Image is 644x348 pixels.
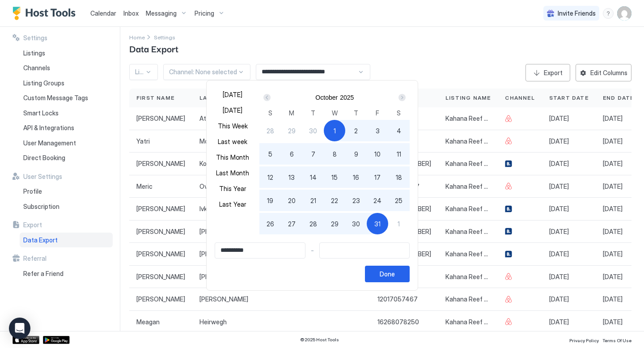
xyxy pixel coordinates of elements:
span: - [311,246,314,255]
span: 28 [309,219,317,229]
button: 20 [281,190,302,211]
button: 9 [345,143,367,165]
button: Last Year [215,198,250,210]
button: 19 [259,190,281,211]
span: 19 [267,196,273,205]
button: 25 [388,190,410,211]
button: Done [365,266,410,282]
span: 20 [288,196,296,205]
button: 31 [367,213,388,234]
span: 14 [310,173,317,182]
button: 29 [281,120,302,141]
button: Next [395,92,407,103]
span: 2 [354,126,358,136]
span: 8 [333,149,337,159]
button: 29 [324,213,345,234]
span: 30 [352,219,360,229]
button: October [315,94,338,101]
button: 1 [388,213,410,234]
button: 21 [302,190,324,211]
div: Done [380,269,395,279]
span: 5 [268,149,272,159]
span: 13 [288,173,295,182]
span: 29 [331,219,339,229]
span: 16 [353,173,359,182]
span: 7 [311,149,315,159]
span: 10 [374,149,381,159]
button: 7 [302,143,324,165]
span: M [289,108,294,118]
button: 18 [388,166,410,188]
span: 24 [373,196,381,205]
span: 1 [334,126,336,136]
button: 12 [259,166,281,188]
span: 18 [396,173,402,182]
span: 9 [354,149,358,159]
button: 3 [367,120,388,141]
input: Input Field [320,243,410,258]
button: 2025 [340,94,354,101]
span: 3 [376,126,380,136]
span: 23 [352,196,360,205]
span: 15 [331,173,338,182]
button: 27 [281,213,302,234]
input: Input Field [215,243,305,258]
span: 1 [398,219,400,229]
button: [DATE] [215,104,250,116]
button: 30 [302,120,324,141]
button: 5 [259,143,281,165]
button: 10 [367,143,388,165]
button: This Year [215,182,250,195]
button: 30 [345,213,367,234]
button: 24 [367,190,388,211]
button: 14 [302,166,324,188]
button: 15 [324,166,345,188]
button: 28 [259,120,281,141]
span: 27 [288,219,296,229]
span: 25 [395,196,402,205]
span: 4 [397,126,401,136]
button: 17 [367,166,388,188]
span: S [268,108,272,118]
button: Prev [262,92,274,103]
button: 22 [324,190,345,211]
span: 6 [290,149,294,159]
span: 28 [267,126,274,136]
button: 2 [345,120,367,141]
span: 26 [267,219,274,229]
span: 17 [374,173,381,182]
span: 12 [267,173,273,182]
span: 29 [288,126,296,136]
span: 22 [331,196,338,205]
span: T [311,108,315,118]
span: T [354,108,358,118]
span: 31 [374,219,381,229]
button: 13 [281,166,302,188]
span: S [397,108,401,118]
span: W [332,108,338,118]
button: This Week [215,120,250,132]
button: 4 [388,120,410,141]
button: 11 [388,143,410,165]
button: 23 [345,190,367,211]
button: Last week [215,136,250,148]
button: [DATE] [215,89,250,101]
button: 16 [345,166,367,188]
span: F [376,108,379,118]
button: 8 [324,143,345,165]
button: 6 [281,143,302,165]
span: 21 [310,196,316,205]
div: Open Intercom Messenger [9,318,30,339]
span: 11 [397,149,401,159]
button: 28 [302,213,324,234]
button: This Month [215,151,250,163]
button: 26 [259,213,281,234]
span: 30 [309,126,317,136]
button: 1 [324,120,345,141]
button: Last Month [215,167,250,179]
